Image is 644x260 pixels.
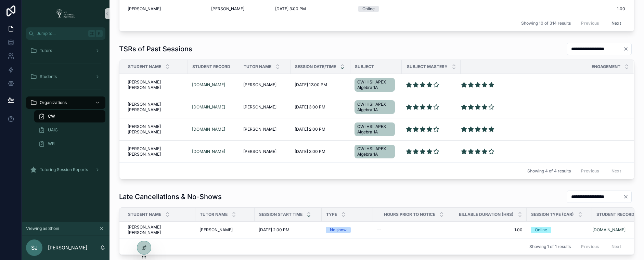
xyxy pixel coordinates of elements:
[243,82,286,88] a: [PERSON_NAME]
[34,110,105,122] a: CW
[362,6,375,12] div: Online
[26,27,105,40] button: Jump to...K
[275,6,306,12] span: [DATE] 3:00 PM
[54,8,78,19] img: App logo
[592,227,640,233] a: [DOMAIN_NAME]
[192,64,230,69] span: Student Record
[355,64,374,69] span: Subject
[592,64,620,69] span: Engagement
[192,127,235,132] a: [DOMAIN_NAME]
[22,40,110,185] div: scrollable content
[623,194,631,199] button: Clear
[452,227,523,233] a: 1.00
[192,149,225,154] a: [DOMAIN_NAME]
[192,82,235,88] a: [DOMAIN_NAME]
[119,44,192,54] h1: TSRs of Past Sessions
[40,74,57,79] span: Students
[459,212,514,217] span: Billable Duration (hrs)
[384,212,435,217] span: Hours prior to notice
[128,64,161,69] span: Student Name
[31,244,38,252] span: SJ
[192,104,225,110] a: [DOMAIN_NAME]
[592,227,626,233] a: [DOMAIN_NAME]
[40,100,67,105] span: Organizations
[40,167,88,172] span: Tutoring Session Reports
[355,121,398,138] a: CWI HSI: APEX Algebra 1A
[128,124,184,135] a: [PERSON_NAME] [PERSON_NAME]
[295,104,325,110] span: [DATE] 3:00 PM
[535,227,547,233] div: Online
[40,48,52,53] span: Tutors
[355,99,398,115] a: CWI HSI: APEX Algebra 1A
[295,149,346,154] a: [DATE] 3:00 PM
[192,149,235,154] a: [DOMAIN_NAME]
[34,124,105,136] a: UAIC
[243,127,276,132] span: [PERSON_NAME]
[199,227,233,233] span: [PERSON_NAME]
[96,31,102,36] span: K
[295,127,325,132] span: [DATE] 2:00 PM
[128,102,184,113] a: [PERSON_NAME] [PERSON_NAME]
[377,227,444,233] a: --
[326,212,337,217] span: Type
[295,82,327,88] span: [DATE] 12:00 PM
[48,141,55,146] span: WR
[119,192,222,201] h1: Late Cancellations & No-Shows
[243,82,276,88] span: [PERSON_NAME]
[357,124,392,135] span: CWI HSI: APEX Algebra 1A
[243,104,286,110] a: [PERSON_NAME]
[200,212,228,217] span: Tutor Name
[259,227,289,233] span: [DATE] 2:00 PM
[243,104,276,110] span: [PERSON_NAME]
[243,127,286,132] a: [PERSON_NAME]
[128,212,161,217] span: Student Name
[34,138,105,150] a: WR
[48,244,87,251] p: [PERSON_NAME]
[26,44,105,57] a: Tutors
[531,227,588,233] a: Online
[355,77,398,93] a: CWI HSI: APEX Algebra 1A
[357,79,392,90] span: CWI HSI: APEX Algebra 1A
[128,146,184,157] a: [PERSON_NAME] [PERSON_NAME]
[192,127,225,132] a: [DOMAIN_NAME]
[244,64,271,69] span: Tutor Name
[199,227,250,233] a: [PERSON_NAME]
[259,227,318,233] a: [DATE] 2:00 PM
[529,244,571,249] span: Showing 1 of 1 results
[128,79,184,90] a: [PERSON_NAME] [PERSON_NAME]
[26,70,105,83] a: Students
[295,149,325,154] span: [DATE] 3:00 PM
[259,212,302,217] span: Session Start Time
[531,212,574,217] span: Session Type (DAR)
[295,82,346,88] a: [DATE] 12:00 PM
[377,227,381,233] span: --
[243,149,286,154] a: [PERSON_NAME]
[607,18,626,28] button: Next
[211,6,244,12] span: [PERSON_NAME]
[192,82,225,88] a: [DOMAIN_NAME]
[26,226,59,231] span: Viewing as Shoni
[37,31,86,36] span: Jump to...
[48,127,58,133] span: UAIC
[128,224,191,235] a: [PERSON_NAME] [PERSON_NAME]
[26,96,105,109] a: Organizations
[48,114,55,119] span: CW
[330,227,347,233] div: No show
[326,227,369,233] a: No show
[295,64,336,69] span: Session Date/Time
[192,104,235,110] a: [DOMAIN_NAME]
[521,21,571,26] span: Showing 10 of 314 results
[407,64,448,69] span: Subject Mastery
[596,212,634,217] span: Student Record
[295,127,346,132] a: [DATE] 2:00 PM
[357,102,392,113] span: CWI HSI: APEX Algebra 1A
